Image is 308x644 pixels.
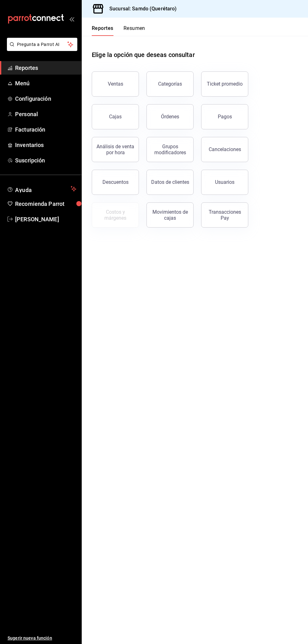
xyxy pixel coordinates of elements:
button: Reportes [92,25,113,36]
button: Ventas [92,71,139,97]
span: Suscripción [15,156,76,165]
div: Usuarios [215,179,234,185]
div: Descuentos [102,179,129,185]
span: Menú [15,79,76,88]
div: Cancelaciones [209,146,241,152]
button: Categorías [146,71,194,97]
button: Resumen [124,25,145,36]
button: Análisis de venta por hora [92,137,139,162]
button: Órdenes [146,104,194,129]
span: Personal [15,110,76,118]
div: Cajas [109,113,122,121]
span: Pregunta a Parrot AI [17,41,68,48]
button: Pregunta a Parrot AI [7,38,77,51]
div: Datos de clientes [151,179,189,185]
span: Sugerir nueva función [8,635,76,641]
span: Facturación [15,125,76,134]
button: Datos de clientes [146,170,194,195]
button: open_drawer_menu [69,16,74,21]
span: Configuración [15,94,76,103]
div: Costos y márgenes [96,209,135,221]
div: Órdenes [161,114,179,120]
span: [PERSON_NAME] [15,215,76,223]
button: Contrata inventarios para ver este reporte [92,202,139,228]
div: Pagos [218,114,232,120]
div: Transacciones Pay [205,209,244,221]
button: Pagos [201,104,248,129]
button: Movimientos de cajas [146,202,194,228]
button: Ticket promedio [201,71,248,97]
h1: Elige la opción que deseas consultar [92,50,195,59]
span: Reportes [15,64,76,72]
span: Inventarios [15,141,76,149]
button: Cancelaciones [201,137,248,162]
button: Usuarios [201,170,248,195]
a: Cajas [92,104,139,129]
button: Grupos modificadores [146,137,194,162]
div: navigation tabs [92,25,145,36]
div: Análisis de venta por hora [96,144,135,155]
span: Ayuda [15,185,68,193]
button: Transacciones Pay [201,202,248,228]
span: Recomienda Parrot [15,200,76,208]
h3: Sucursal: Samdo (Querétaro) [104,5,177,13]
div: Grupos modificadores [151,144,190,155]
div: Ticket promedio [207,81,243,87]
a: Pregunta a Parrot AI [4,46,77,52]
div: Movimientos de cajas [151,209,190,221]
button: Descuentos [92,170,139,195]
div: Ventas [108,81,123,87]
div: Categorías [158,81,182,87]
